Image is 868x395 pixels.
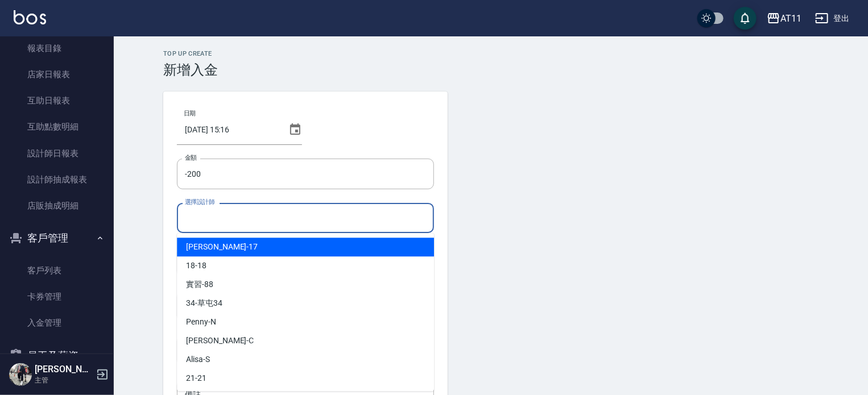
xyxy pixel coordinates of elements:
[5,61,109,88] a: 店家日報表
[186,260,206,272] span: 18 -18
[35,364,93,375] h5: [PERSON_NAME].
[5,167,109,193] a: 設計師抽成報表
[35,375,93,385] p: 主管
[186,316,216,328] span: Penny -N
[5,88,109,114] a: 互助日報表
[762,7,806,30] button: AT11
[186,241,258,253] span: [PERSON_NAME] -17
[780,11,801,26] div: AT11
[5,284,109,310] a: 卡券管理
[186,278,213,290] span: 實習 -88
[811,8,854,29] button: 登出
[5,310,109,336] a: 入金管理
[5,35,109,61] a: 報表目錄
[186,372,206,384] span: 21 -21
[9,363,32,386] img: Person
[5,341,109,371] button: 員工及薪資
[5,140,109,167] a: 設計師日報表
[185,153,197,162] label: 金額
[5,223,109,253] button: 客戶管理
[163,50,819,57] h2: Top Up Create
[734,7,757,30] button: save
[163,62,819,78] h3: 新增入金
[5,114,109,140] a: 互助點數明細
[185,198,214,206] label: 選擇設計師
[14,10,46,24] img: Logo
[184,109,196,118] label: 日期
[186,335,254,347] span: [PERSON_NAME] -C
[5,257,109,284] a: 客戶列表
[5,193,109,219] a: 店販抽成明細
[186,354,210,365] span: Alisa -S
[186,297,222,309] span: 34 -草屯34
